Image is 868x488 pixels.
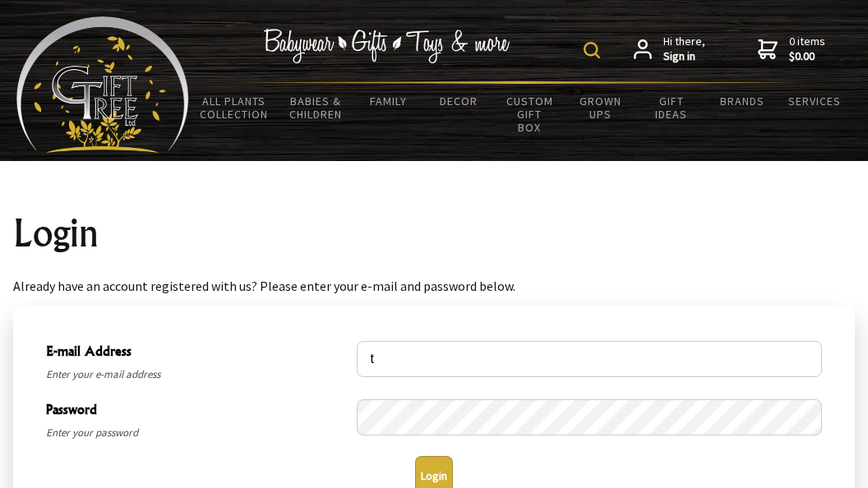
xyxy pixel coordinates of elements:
input: Password [357,399,822,435]
a: Services [778,84,852,118]
a: Brands [707,84,778,118]
span: E-mail Address [46,341,349,365]
span: Enter your e-mail address [46,365,349,384]
a: All Plants Collection [189,84,279,131]
a: Grown Ups [566,84,636,131]
a: Custom Gift Box [494,84,565,145]
h1: Login [13,214,855,253]
img: Babywear - Gifts - Toys & more [263,29,510,63]
strong: $0.00 [789,49,825,64]
a: Babies & Children [279,84,353,131]
p: Already have an account registered with us? Please enter your e-mail and password below. [13,276,855,296]
span: 0 items [789,34,825,63]
strong: Sign in [663,49,705,64]
img: Babyware - Gifts - Toys and more... [16,16,189,153]
span: Password [46,399,349,423]
a: Family [353,84,423,118]
a: Hi there,Sign in [634,35,705,63]
span: Hi there, [663,35,705,63]
span: Enter your password [46,423,349,443]
a: Gift Ideas [636,84,707,131]
a: Decor [423,84,494,118]
a: 0 items$0.00 [758,35,825,63]
img: product search [584,42,600,58]
input: E-mail Address [357,341,822,377]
